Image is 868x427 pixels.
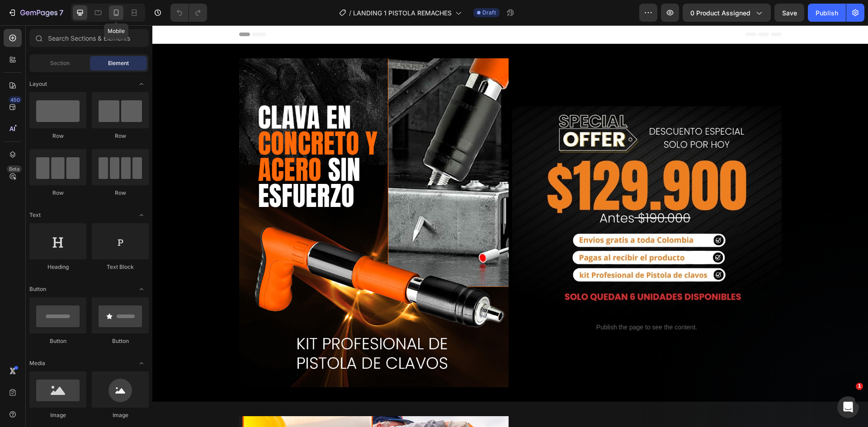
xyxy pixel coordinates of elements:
[360,297,629,307] p: Publish the page to see the content.
[690,8,750,18] span: 0 product assigned
[782,9,797,17] span: Save
[29,285,46,293] span: Button
[683,4,771,22] button: 0 product assigned
[856,383,863,390] span: 1
[59,7,63,18] p: 7
[152,25,868,427] iframe: Design area
[482,9,496,17] span: Draft
[360,81,629,291] img: gempages_498897500908815590-b0962c54-5284-4c31-85b3-7e059d4bbb63.jpg
[50,59,70,67] span: Section
[837,396,859,418] iframe: Intercom live chat
[29,211,41,219] span: Text
[134,282,149,296] span: Toggle open
[92,132,149,140] div: Row
[816,8,838,18] div: Publish
[349,8,351,18] span: /
[134,77,149,91] span: Toggle open
[92,263,149,271] div: Text Block
[7,165,22,173] div: Beta
[134,356,149,371] span: Toggle open
[353,8,452,18] span: LANDING 1 PISTOLA REMACHES
[29,411,86,419] div: Image
[29,80,47,88] span: Layout
[92,337,149,345] div: Button
[170,4,207,22] div: Undo/Redo
[9,96,22,103] div: 450
[29,359,45,367] span: Media
[29,263,86,271] div: Heading
[108,59,129,67] span: Element
[774,4,804,22] button: Save
[134,208,149,222] span: Toggle open
[92,411,149,419] div: Image
[29,29,149,47] input: Search Sections & Elements
[4,4,67,22] button: 7
[92,189,149,197] div: Row
[29,189,86,197] div: Row
[29,132,86,140] div: Row
[29,337,86,345] div: Button
[808,4,846,22] button: Publish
